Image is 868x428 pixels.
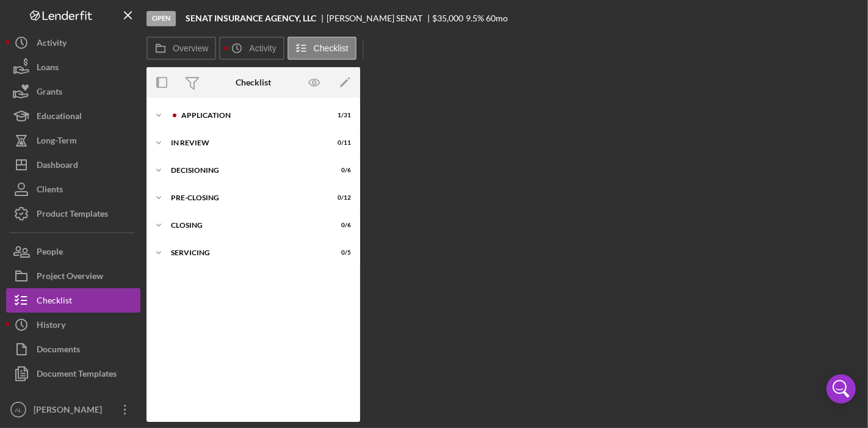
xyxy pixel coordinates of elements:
[37,201,108,229] div: Product Templates
[433,13,464,23] span: $35,000
[37,313,65,340] div: History
[329,112,351,119] div: 1 / 31
[466,13,484,23] div: 9.5 %
[15,407,22,413] text: AL
[6,264,140,288] button: Project Overview
[236,78,271,87] div: Checklist
[37,104,82,131] div: Educational
[6,288,140,313] button: Checklist
[329,194,351,201] div: 0 / 12
[37,128,77,156] div: Long-Term
[288,37,356,60] button: Checklist
[6,177,140,201] button: Clients
[6,55,140,79] button: Loans
[6,201,140,226] button: Product Templates
[173,43,208,53] label: Overview
[6,104,140,128] button: Educational
[329,222,351,229] div: 0 / 6
[6,337,140,361] button: Documents
[146,11,176,26] div: Open
[329,167,351,174] div: 0 / 6
[146,37,216,60] button: Overview
[37,153,78,180] div: Dashboard
[37,239,63,267] div: People
[37,361,117,389] div: Document Templates
[37,55,59,82] div: Loans
[37,79,62,107] div: Grants
[6,239,140,264] button: People
[6,79,140,104] button: Grants
[171,167,320,174] div: Decisioning
[37,177,63,205] div: Clients
[6,153,140,177] button: Dashboard
[314,43,349,53] label: Checklist
[37,337,80,365] div: Documents
[6,313,140,337] button: History
[171,194,320,201] div: Pre-Closing
[329,249,351,256] div: 0 / 5
[6,128,140,153] button: Long-Term
[171,139,320,147] div: In Review
[219,37,284,60] button: Activity
[249,43,276,53] label: Activity
[37,288,72,316] div: Checklist
[6,361,140,386] button: Document Templates
[6,397,140,422] button: AL[PERSON_NAME]
[171,222,320,229] div: Closing
[37,264,103,291] div: Project Overview
[171,249,320,256] div: Servicing
[826,374,856,404] div: Open Intercom Messenger
[6,31,140,55] button: Activity
[37,31,67,58] div: Activity
[186,13,316,23] b: SENAT INSURANCE AGENCY, LLC
[486,13,508,23] div: 60 mo
[181,112,320,119] div: Application
[327,13,433,23] div: [PERSON_NAME] SENAT
[329,139,351,147] div: 0 / 11
[31,397,110,425] div: [PERSON_NAME]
